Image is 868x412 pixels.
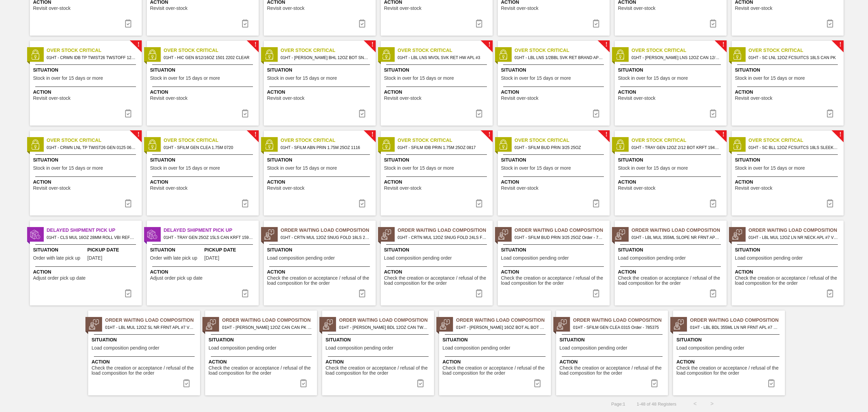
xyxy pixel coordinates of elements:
span: Over Stock Critical [515,137,610,144]
img: status [381,50,391,60]
img: icon-task complete [592,109,600,117]
span: Situation [209,336,315,343]
span: 01HT - CRTN MUL 12OZ SNUG FOLD 24LS FOLDING Order - 770617 [398,234,487,241]
div: Complete task: 6905875 [237,17,253,30]
span: Action [676,358,783,366]
span: Action [501,89,608,96]
span: Situation [150,67,257,74]
img: status [264,50,274,60]
span: Revisit over-stock [267,96,304,101]
button: icon-task complete [822,17,838,30]
span: Situation [33,156,140,164]
span: Action [384,89,491,96]
span: Situation [559,336,666,343]
span: Check the creation or acceptance / refusal of the load composition for the order [92,366,198,376]
img: icon-task complete [592,19,600,27]
span: Over Stock Critical [515,47,610,54]
span: Situation [384,67,491,74]
span: Pickup Date [204,246,257,254]
div: Complete task: 6906016 [237,196,253,210]
span: Action [618,179,725,186]
span: Stock in over for 15 days or more [735,166,805,171]
span: Situation [676,336,783,343]
img: icon-task complete [826,199,834,207]
span: Check the creation or acceptance / refusal of the load composition for the order [618,276,725,286]
span: Action [33,89,140,96]
span: 01HT - HIC GEN 8/12/16OZ 1501 2202 CLEAR [164,54,253,61]
img: status [732,50,742,60]
img: status [615,139,625,150]
span: Situation [618,67,725,74]
img: icon-task complete [241,289,249,297]
div: Complete task: 6903891 [588,286,604,300]
img: icon-task complete [358,109,366,117]
button: icon-task complete [120,286,136,300]
span: Situation [267,156,374,164]
span: Load composition pending order [618,256,686,261]
span: Over Stock Critical [281,47,376,54]
span: Situation [735,156,842,164]
img: status [615,50,625,60]
img: status [557,319,567,330]
span: Over Stock Critical [47,47,142,54]
span: Action [267,179,374,186]
span: Action [267,89,374,96]
img: status [381,139,391,150]
img: icon-task complete [709,289,717,297]
span: Delayed Shipment Pick Up [47,227,142,234]
span: Load composition pending order [501,256,569,261]
span: Load composition pending order [735,256,803,261]
span: ! [371,132,373,137]
span: Situation [33,67,140,74]
img: icon-task complete [124,199,132,207]
button: icon-task complete [705,196,721,210]
span: Action [150,268,257,276]
span: 01HT - CRWN IDB TP TWIST26 TWSTOFF 12 OZ 70 LB [47,54,136,61]
span: Revisit over-stock [735,6,772,11]
span: Load composition pending order [442,345,510,351]
span: Action [384,268,491,276]
span: Situation [618,246,725,254]
button: icon-task complete [705,107,721,120]
span: Check the creation or acceptance / refusal of the load composition for the order [501,276,608,286]
span: Order Waiting Load Composition [281,227,376,234]
span: Situation [384,246,491,254]
button: icon-task complete [471,17,487,30]
img: icon-task complete [826,109,834,117]
span: Revisit over-stock [384,6,421,11]
img: icon-task complete [475,199,483,207]
span: Over Stock Critical [632,47,727,54]
span: 01HT - SFILM BUD PRIN 3/25 25OZ [515,144,604,151]
span: Action [209,358,315,366]
span: 01HT - SC BLL 12OZ FCSUITCS 18LS SLEEK AQUEOUS COATING [749,144,838,151]
span: Stock in over for 15 days or more [150,76,220,81]
span: Adjust order pick up date [150,276,203,281]
span: Action [33,268,140,276]
span: Adjust order pick up date [33,276,86,281]
img: status [30,50,40,60]
button: icon-task complete [120,107,136,120]
span: Action [735,89,842,96]
button: icon-task complete [237,107,253,120]
span: 01HT - LBL BDL 355ML LN NR FRNT APL #7 1_6 MIL Order - 785489 [690,324,780,331]
img: status [206,319,216,330]
span: Revisit over-stock [384,186,421,191]
span: Revisit over-stock [735,96,772,101]
span: 01HT - CARR BDL 12OZ CAN TWNSTK 30/12 CAN-Aqueous Order - 783108 [339,324,429,331]
span: ! [839,132,841,137]
span: 01HT - CRTN MUL 12OZ SNUG FOLD 18LS 2146-A AQUEOUS COATING Order - 770616 [281,234,370,241]
span: Revisit over-stock [501,6,538,11]
span: Stock in over for 15 days or more [501,76,571,81]
span: Over Stock Critical [47,137,142,144]
img: status [440,319,450,330]
button: icon-task complete [237,196,253,210]
span: Situation [267,67,374,74]
span: Order Waiting Load Composition [456,317,551,324]
span: Action [618,89,725,96]
img: status [381,229,391,240]
span: Action [150,89,257,96]
div: Complete task: 6905981 [588,107,604,120]
span: Stock in over for 15 days or more [33,76,103,81]
span: Revisit over-stock [33,6,71,11]
span: 01HT - SFILM GEN CLEA 0315 Order - 785375 [573,324,663,331]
